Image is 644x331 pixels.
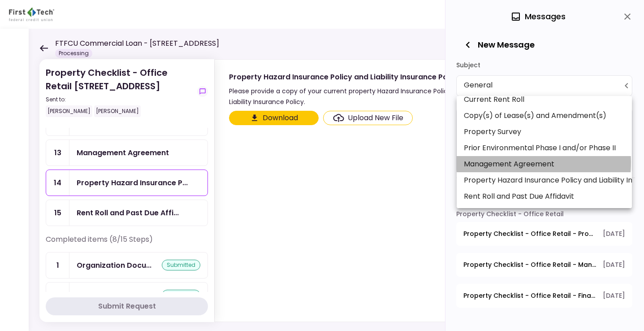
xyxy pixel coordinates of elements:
[457,172,632,188] li: Property Hazard Insurance Policy and Liability Insurance Policy
[457,140,632,156] li: Prior Environmental Phase I and/or Phase II
[457,124,632,140] li: Property Survey
[457,188,632,205] li: Rent Roll and Past Due Affidavit
[4,7,172,15] body: Rich Text Area. Press ALT-0 for help.
[457,108,632,124] li: Copy(s) of Lease(s) and Amendment(s)
[457,156,632,172] li: Management Agreement
[457,91,632,108] li: Current Rent Roll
